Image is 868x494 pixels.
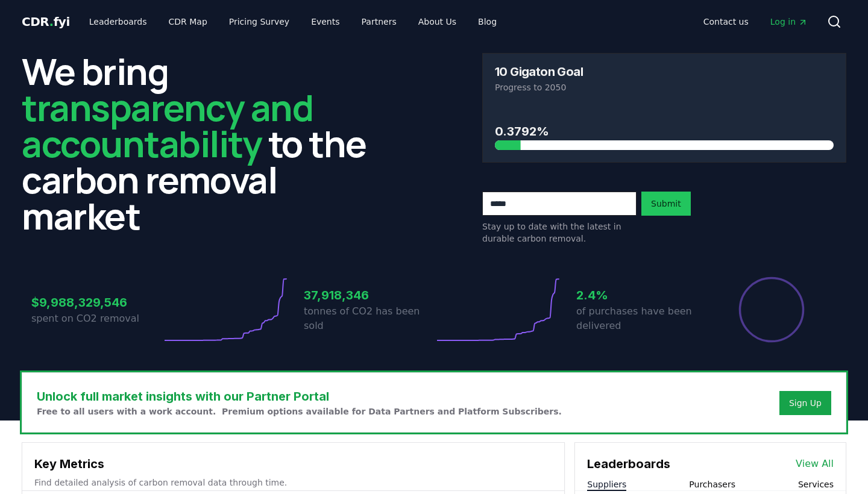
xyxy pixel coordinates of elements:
[409,11,466,33] a: About Us
[352,11,406,33] a: Partners
[37,387,562,405] h3: Unlock full market insights with our Partner Portal
[80,11,157,33] a: Leaderboards
[495,66,583,78] h3: 10 Gigaton Goal
[22,14,70,29] span: CDR fyi
[49,14,54,29] span: .
[576,286,706,304] h3: 2.4%
[22,53,386,234] h2: We bring to the carbon removal market
[31,293,162,311] h3: $9,988,329,546
[587,478,626,490] button: Suppliers
[770,16,808,28] span: Log in
[301,11,349,33] a: Events
[34,477,552,489] p: Find detailed analysis of carbon removal data through time.
[495,122,834,140] h3: 0.3792%
[482,220,637,245] p: Stay up to date with the latest in durable carbon removal.
[694,11,817,33] nav: Main
[304,286,434,304] h3: 37,918,346
[34,455,552,473] h3: Key Metrics
[468,11,506,33] a: Blog
[587,455,670,473] h3: Leaderboards
[798,478,834,490] button: Services
[80,11,506,33] nav: Main
[495,81,834,93] p: Progress to 2050
[641,192,691,216] button: Submit
[219,11,299,33] a: Pricing Survey
[738,276,805,343] div: Percentage of sales delivered
[22,83,313,168] span: transparency and accountability
[31,311,162,326] p: spent on CO2 removal
[689,478,735,490] button: Purchasers
[37,405,562,417] p: Free to all users with a work account. Premium options available for Data Partners and Platform S...
[576,304,706,333] p: of purchases have been delivered
[761,11,817,33] a: Log in
[304,304,434,333] p: tonnes of CO2 has been sold
[796,457,834,471] a: View All
[789,397,822,409] a: Sign Up
[22,13,70,30] a: CDR.fyi
[779,391,831,415] button: Sign Up
[159,11,217,33] a: CDR Map
[694,11,758,33] a: Contact us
